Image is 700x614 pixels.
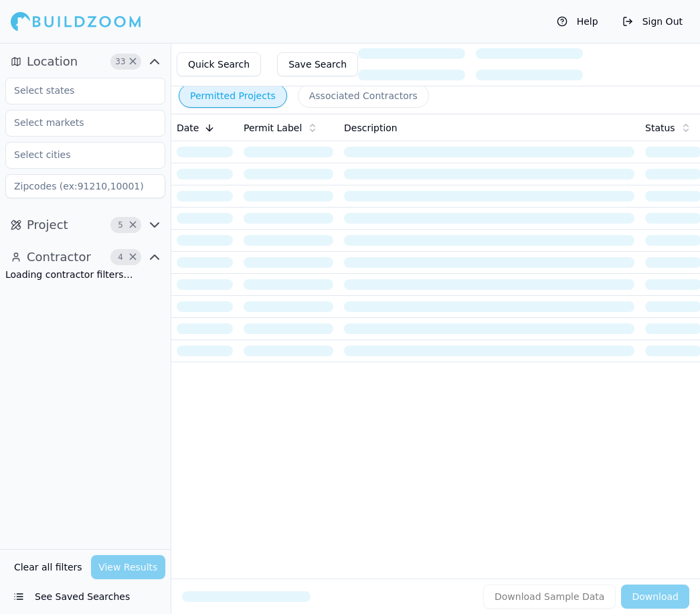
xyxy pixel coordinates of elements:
button: Associated Contractors [298,84,429,108]
button: Help [550,11,605,32]
button: Clear all filters [11,555,86,579]
span: Clear Project filters [128,222,138,228]
button: Save Search [277,52,358,76]
button: Permitted Projects [179,84,287,108]
input: Select markets [6,110,148,135]
div: Loading contractor filters… [5,268,165,281]
button: Quick Search [177,52,261,76]
button: Contractor4Clear Contractor filters [5,246,165,268]
input: Zipcodes (ex:91210,10001) [5,174,165,198]
button: Sign Out [616,11,689,32]
span: Description [344,121,398,135]
span: Contractor [27,248,91,266]
span: Clear Location filters [128,58,138,65]
span: Project [27,216,68,234]
span: Date [177,121,199,135]
span: Permit Label [244,121,302,135]
span: Clear Contractor filters [128,254,138,260]
input: Select states [6,78,148,102]
span: Status [645,121,675,135]
button: Location33Clear Location filters [5,51,165,72]
button: Project5Clear Project filters [5,214,165,236]
input: Select cities [6,143,148,167]
span: Location [27,52,78,71]
span: 33 [114,55,127,68]
button: See Saved Searches [5,585,165,609]
span: 4 [114,250,127,264]
span: 5 [114,218,127,232]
